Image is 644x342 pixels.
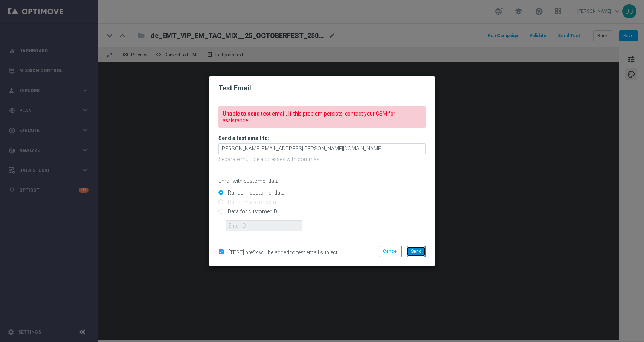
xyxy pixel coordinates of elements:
span: If this problem persists, contact your CSM for assistance [223,111,395,123]
p: Email with customer data [218,178,426,184]
span: Send [411,249,421,254]
label: Random customer data [226,189,285,196]
p: Separate multiple addresses with commas [218,156,426,163]
h2: Test Email [218,84,426,93]
input: Enter ID [226,220,302,231]
h3: Send a test email to: [218,135,426,141]
span: Unable to send test email. [223,99,287,117]
button: Cancel [379,246,402,257]
span: [TEST] prefix will be added to test email subject [229,249,337,255]
button: Send [407,246,426,257]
